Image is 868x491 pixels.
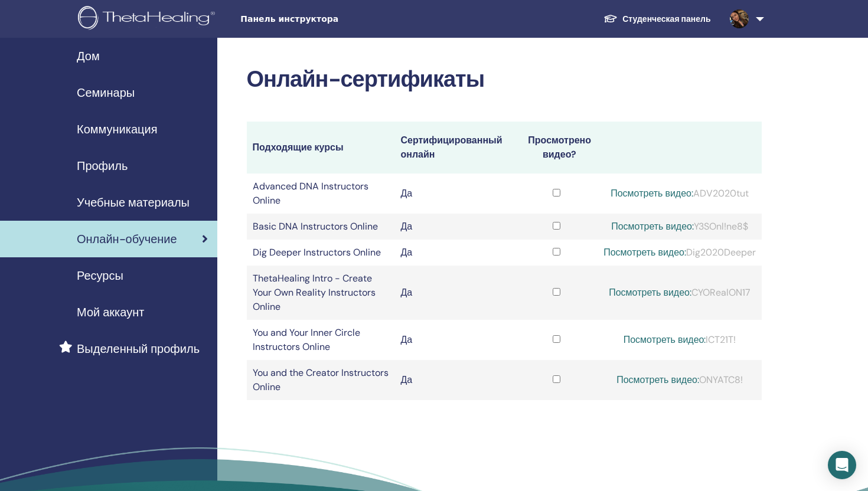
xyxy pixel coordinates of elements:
[394,320,515,360] td: Да
[77,267,123,284] span: Ресурсы
[394,174,515,214] td: Да
[394,122,515,174] th: Сертифицированный онлайн
[603,246,686,258] a: Посмотреть видео:
[77,303,144,321] span: Мой аккаунт
[515,122,598,174] th: Просмотрено видео?
[828,451,856,479] div: Open Intercom Messenger
[594,8,720,30] a: Студенческая панель
[77,157,128,175] span: Профиль
[247,266,395,320] td: ThetaHealing Intro - Create Your Own Reality Instructors Online
[603,14,618,24] img: graduation-cap-white.svg
[609,286,691,299] a: Посмотреть видео:
[394,266,515,320] td: Да
[77,340,200,358] span: Выделенный профиль
[247,320,395,360] td: You and Your Inner Circle Instructors Online
[247,174,395,214] td: Advanced DNA Instructors Online
[247,122,395,174] th: Подходящие курсы
[603,186,756,201] div: ADV2020tut
[603,333,756,347] div: ICT21T!
[77,47,100,65] span: Дом
[603,245,756,260] div: Dig2020Deeper
[611,220,694,233] a: Посмотреть видео:
[394,360,515,400] td: Да
[77,84,135,102] span: Семинары
[603,373,756,387] div: ONYATC8!
[394,240,515,266] td: Да
[77,120,157,138] span: Коммуникация
[394,214,515,240] td: Да
[247,360,395,400] td: You and the Creator Instructors Online
[240,13,417,25] span: Панель инструктора
[247,240,395,266] td: Dig Deeper Instructors Online
[247,66,762,93] h2: Онлайн-сертификаты
[603,220,756,234] div: Y3SOnl!ne8$
[603,286,756,300] div: CYORealON17
[730,9,749,28] img: default.jpg
[247,214,395,240] td: Basic DNA Instructors Online
[77,230,177,248] span: Онлайн-обучение
[611,187,693,199] a: Посмотреть видео:
[616,374,699,386] a: Посмотреть видео:
[624,333,706,346] a: Посмотреть видео:
[78,6,219,32] img: logo.png
[77,194,190,211] span: Учебные материалы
